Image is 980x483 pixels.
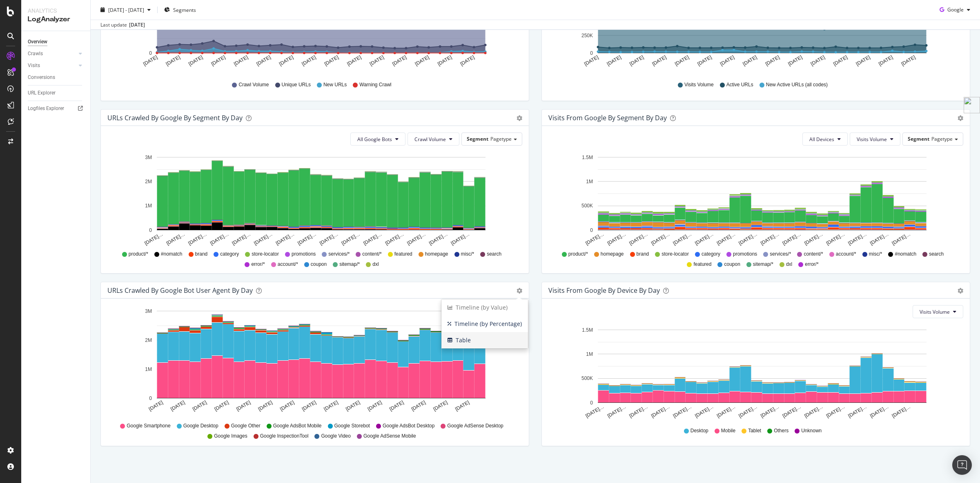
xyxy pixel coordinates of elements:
[28,49,76,58] a: Crawls
[391,54,408,67] text: [DATE]
[161,251,183,258] span: #nomatch
[857,136,887,143] span: Visits Volume
[323,400,339,412] text: [DATE]
[425,251,448,258] span: homepage
[517,115,522,121] div: gear
[28,38,85,46] a: Overview
[726,81,753,88] span: Active URLs
[548,152,959,247] div: A chart.
[581,33,593,38] text: 250K
[282,81,311,88] span: Unique URLs
[28,7,84,15] div: Analytics
[273,422,322,429] span: Google AdsBot Mobile
[323,54,340,67] text: [DATE]
[301,400,317,412] text: [DATE]
[802,133,848,146] button: All Devices
[832,54,849,67] text: [DATE]
[161,3,199,16] button: Segments
[235,400,252,412] text: [DATE]
[414,136,446,143] span: Crawl Volume
[260,433,309,440] span: Google InspectionTool
[913,305,963,318] button: Visits Volume
[394,251,412,258] span: featured
[964,97,980,113] img: side-widget.svg
[408,133,459,146] button: Crawl Volume
[764,54,781,67] text: [DATE]
[801,427,822,434] span: Unknown
[721,427,735,434] span: Mobile
[107,152,518,247] svg: A chart.
[28,89,85,97] a: URL Explorer
[346,54,362,67] text: [DATE]
[145,203,152,209] text: 1M
[145,366,152,372] text: 1M
[548,325,959,420] svg: A chart.
[363,433,416,440] span: Google AdSense Mobile
[165,54,181,67] text: [DATE]
[908,135,929,142] span: Segment
[748,427,761,434] span: Tablet
[257,400,274,412] text: [DATE]
[350,133,405,146] button: All Google Bots
[311,261,327,268] span: coupon
[766,81,828,88] span: New Active URLs (all codes)
[590,400,593,406] text: 0
[651,54,668,67] text: [DATE]
[441,299,528,349] ul: gear
[28,73,55,82] div: Conversions
[148,400,164,412] text: [DATE]
[586,179,593,184] text: 1M
[461,251,474,258] span: misc/*
[581,203,593,209] text: 500K
[958,115,963,121] div: gear
[28,15,84,24] div: LogAnalyzer
[929,251,944,258] span: search
[97,3,154,16] button: [DATE] - [DATE]
[952,455,972,475] div: Open Intercom Messenger
[724,261,740,268] span: coupon
[127,422,170,429] span: Google Smartphone
[145,308,152,314] text: 3M
[107,305,518,419] svg: A chart.
[149,227,152,233] text: 0
[804,251,823,258] span: content/*
[920,308,950,315] span: Visits Volume
[517,288,522,294] div: gear
[278,54,294,67] text: [DATE]
[661,251,689,258] span: store-locator
[28,104,64,113] div: Logfiles Explorer
[581,376,593,382] text: 500K
[107,114,243,122] div: URLs Crawled by Google By Segment By Day
[947,6,964,13] span: Google
[345,400,361,412] text: [DATE]
[697,54,713,67] text: [DATE]
[149,395,152,401] text: 0
[323,81,347,88] span: New URLs
[487,251,501,258] span: search
[210,54,227,67] text: [DATE]
[900,54,917,67] text: [DATE]
[359,81,391,88] span: Warning Crawl
[256,54,272,67] text: [DATE]
[28,49,43,58] div: Crawls
[129,21,145,29] div: [DATE]
[252,251,279,258] span: store-locator
[410,400,427,412] text: [DATE]
[362,251,381,258] span: content/*
[684,81,714,88] span: Visits Volume
[28,89,56,97] div: URL Explorer
[220,251,239,258] span: category
[490,135,512,142] span: Pagetype
[836,251,856,258] span: account/*
[809,136,834,143] span: All Devices
[601,251,624,258] span: homepage
[369,54,385,67] text: [DATE]
[28,73,85,82] a: Conversions
[28,104,85,113] a: Logfiles Explorer
[214,433,247,440] span: Google Images
[238,81,269,88] span: Crawl Volume
[28,38,47,46] div: Overview
[869,251,882,258] span: misc/*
